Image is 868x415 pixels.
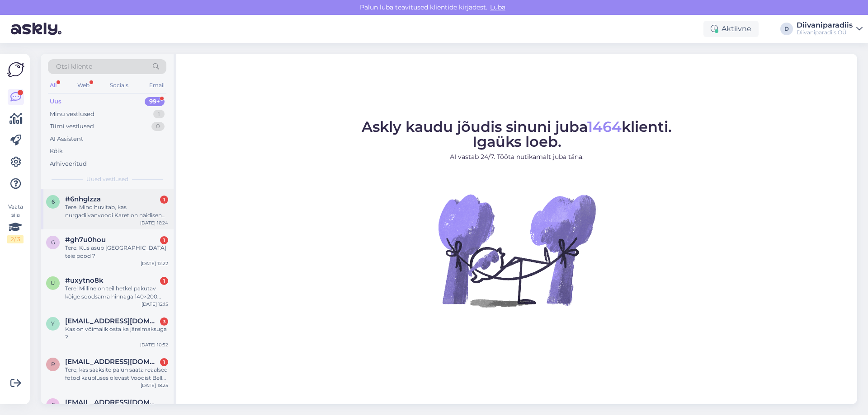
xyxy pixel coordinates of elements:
[50,122,94,131] div: Tiimi vestlused
[52,401,55,408] span: S
[797,22,863,36] a: DiivaniparadiisDiivaniparadiis OÜ
[51,280,55,286] span: u
[153,110,165,119] div: 1
[65,325,168,341] div: Kas on võimalik osta ka järelmaksuga ?
[7,203,24,243] div: Vaata siia
[703,21,759,37] div: Aktiivne
[86,175,128,183] span: Uued vestlused
[160,277,168,285] div: 1
[797,29,853,36] div: Diivaniparadiis OÜ
[65,284,168,301] div: Tere! Milline on teil hetkel pakutav kõige soodsama hinnaga 140×200 voodi (puidust või tekstiilka...
[362,118,672,150] span: Askly kaudu jõudis sinuni juba klienti. Igaüks loeb.
[435,169,598,331] img: No Chat active
[7,61,24,78] img: Askly Logo
[7,235,24,243] div: 2 / 3
[145,97,165,106] div: 99+
[147,79,166,91] div: Email
[65,366,168,382] div: Tere, kas saaksite palun saata reaalsed fotod kaupluses olevast Voodist Bella 90 (90x200) ning vo...
[65,244,168,260] div: Tere. Kus asub [GEOGRAPHIC_DATA] teie pood ?
[65,203,168,219] div: Tere. Mind huvitab, kas nurgadiivanvoodi Karet on näidisena olemas ka Tallinna kaupluses?
[50,147,63,156] div: Kõik
[108,79,130,91] div: Socials
[50,159,87,168] div: Arhiveeritud
[56,62,92,71] span: Otsi kliente
[362,152,672,162] p: AI vastab 24/7. Tööta nutikamalt juba täna.
[65,276,104,284] span: #uxytno8k
[50,135,83,144] div: AI Assistent
[487,3,508,11] span: Luba
[75,79,91,91] div: Web
[140,219,168,226] div: [DATE] 16:24
[151,122,165,131] div: 0
[142,301,168,308] div: [DATE] 12:15
[50,110,94,119] div: Minu vestlused
[51,320,55,327] span: y
[141,260,168,267] div: [DATE] 12:22
[160,358,168,366] div: 1
[160,236,168,244] div: 1
[51,361,55,368] span: r
[140,341,168,348] div: [DATE] 10:52
[51,239,55,246] span: g
[797,22,853,29] div: Diivaniparadiis
[65,236,106,244] span: #gh7u0hou
[48,79,58,91] div: All
[65,317,159,325] span: ylleluige@hotmail.com
[52,198,55,205] span: 6
[50,97,61,106] div: Uus
[160,196,168,204] div: 1
[65,358,159,366] span: reelikapiller@gmail.com
[160,317,168,326] div: 3
[65,195,101,203] span: #6nhglzza
[141,382,168,389] div: [DATE] 18:25
[587,118,622,135] span: 1464
[780,23,793,35] div: D
[65,398,159,406] span: Siinaton@gmail.com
